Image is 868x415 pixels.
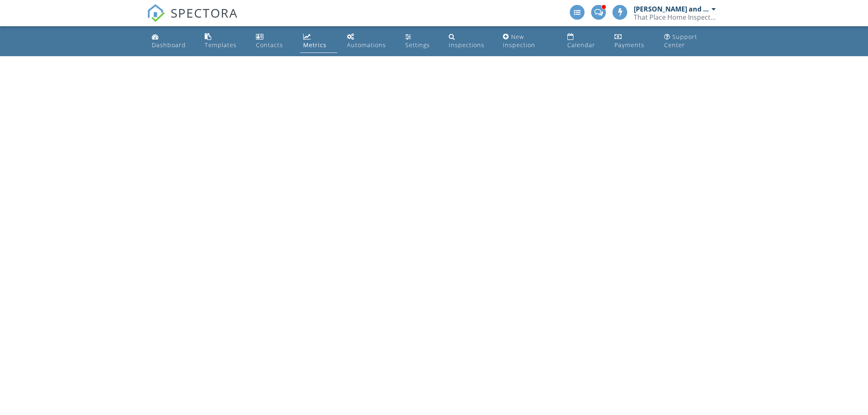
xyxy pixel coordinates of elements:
div: Inspections [449,41,484,49]
div: Metrics [303,41,327,49]
img: The Best Home Inspection Software - Spectora [147,4,165,22]
div: [PERSON_NAME] and [PERSON_NAME] [634,5,710,13]
a: Payments [611,30,654,53]
div: Contacts [256,41,283,49]
a: New Inspection [500,30,557,53]
a: Inspections [445,30,493,53]
div: Dashboard [152,41,186,49]
a: Contacts [253,30,293,53]
div: Support Center [664,33,697,49]
a: Metrics [300,30,337,53]
a: Automations (Advanced) [344,30,395,53]
div: Settings [405,41,430,49]
a: Templates [201,30,246,53]
div: New Inspection [503,33,535,49]
div: That Place Home Inspections, LLC [634,13,716,21]
div: Payments [614,41,644,49]
a: Calendar [564,30,604,53]
div: Automations [347,41,386,49]
a: Support Center [661,30,720,53]
div: Templates [205,41,237,49]
a: Settings [402,30,439,53]
a: SPECTORA [147,11,238,28]
span: SPECTORA [171,4,238,21]
a: Dashboard [148,30,195,53]
div: Calendar [567,41,595,49]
